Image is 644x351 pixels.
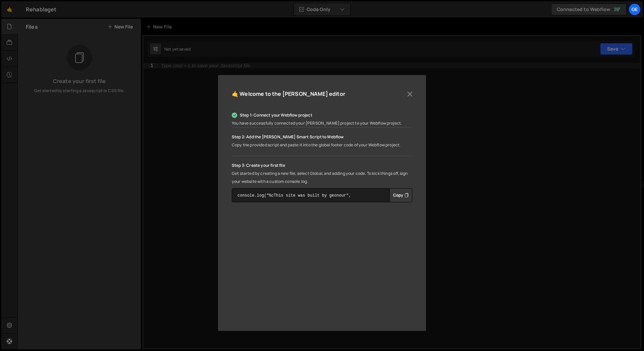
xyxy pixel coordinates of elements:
[232,111,412,119] p: Step 1: Connect your Webflow project
[629,3,641,15] a: ge
[405,89,415,99] button: Close
[232,188,412,202] textarea: console.log("%cThis site was built by geonour", "background:blue;color:#fff;padding: 8px;");
[232,169,412,186] p: Get started by creating a new file, select Global, and adding your code. To kick things off, sign...
[232,141,412,149] p: Copy the provided script and paste it into the global footer code of your Webflow project.
[232,89,345,99] h5: 🤙 Welcome to the [PERSON_NAME] editor
[232,119,412,127] p: You have successfully connected your [PERSON_NAME] project to your Webflow project.
[389,188,412,202] div: Button group with nested dropdown
[389,188,412,202] button: Copy
[232,133,412,141] p: Step 2: Add the [PERSON_NAME] Smart Script to Webflow
[232,161,412,169] p: Step 3: Create your first file
[232,217,412,319] iframe: YouTube video player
